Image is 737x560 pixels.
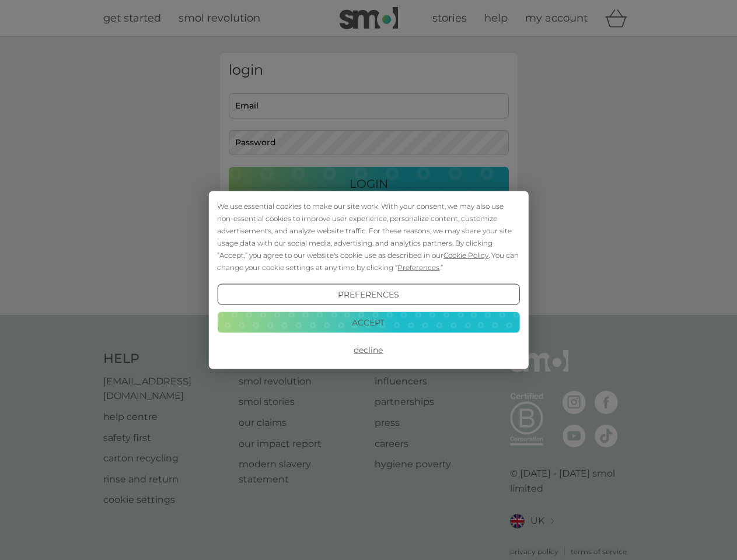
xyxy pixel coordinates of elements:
[217,284,519,305] button: Preferences
[217,311,519,332] button: Accept
[217,200,519,274] div: We use essential cookies to make our site work. With your consent, we may also use non-essential ...
[208,191,528,369] div: Cookie Consent Prompt
[217,339,519,360] button: Decline
[443,251,488,260] span: Cookie Policy
[397,263,439,272] span: Preferences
